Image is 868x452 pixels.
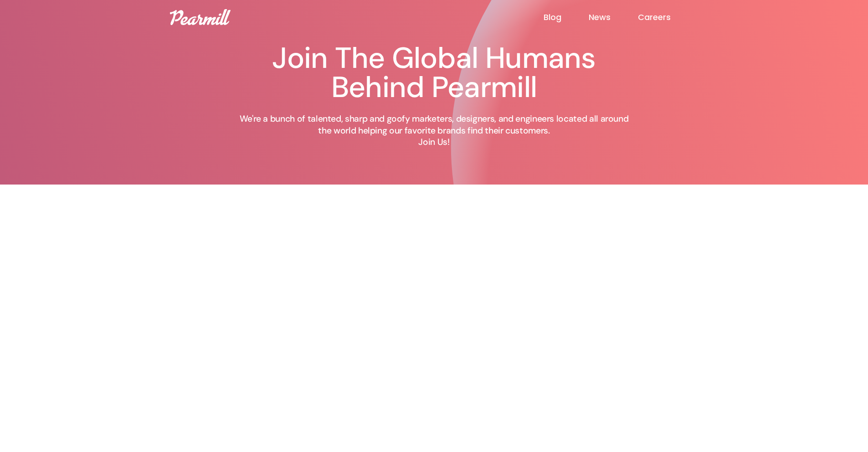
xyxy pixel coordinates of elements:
p: We're a bunch of talented, sharp and goofy marketers, designers, and engineers located all around... [234,113,635,148]
h1: Join The Global Humans Behind Pearmill [234,44,635,102]
a: Careers [638,12,698,23]
a: News [589,12,638,23]
img: Pearmill logo [170,9,231,25]
a: Blog [544,12,589,23]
